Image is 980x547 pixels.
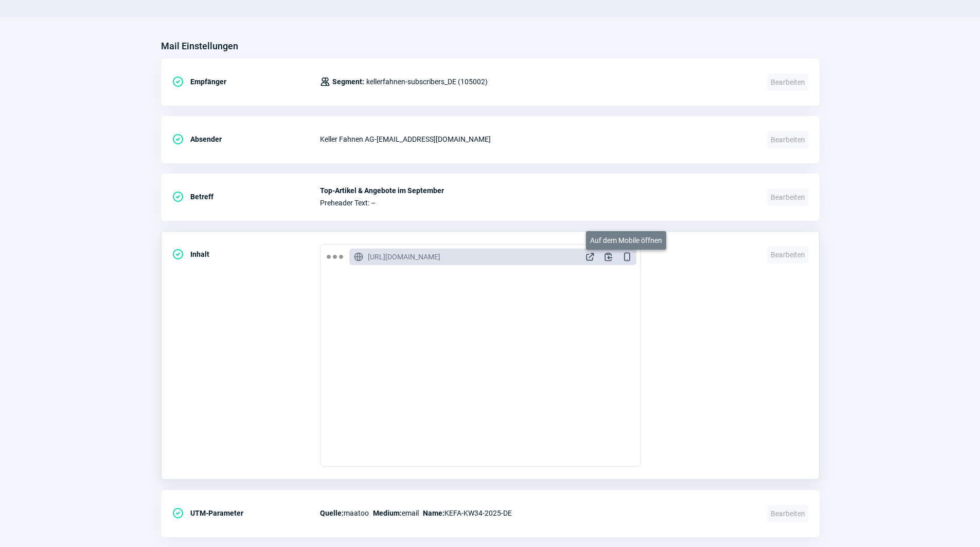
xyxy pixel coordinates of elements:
[172,129,320,149] div: Absender
[320,199,755,207] span: Preheader Text: –
[172,503,320,523] div: UTM-Parameter
[423,507,512,519] span: KEFA-KW34-2025-DE
[768,73,809,91] span: Bearbeiten
[373,507,419,519] span: email
[320,507,369,519] span: maatoo
[320,71,488,92] div: kellerfahnen-subscribers_DE (105002)
[172,244,320,265] div: Inhalt
[320,129,755,149] div: Keller Fahnen AG - [EMAIL_ADDRESS][DOMAIN_NAME]
[172,71,320,92] div: Empfänger
[768,246,809,263] span: Bearbeiten
[320,509,344,517] span: Quelle:
[320,186,755,195] span: Top-Artikel & Angebote im September
[768,505,809,522] span: Bearbeiten
[768,188,809,206] span: Bearbeiten
[368,252,440,262] span: [URL][DOMAIN_NAME]
[373,509,402,517] span: Medium:
[172,186,320,207] div: Betreff
[423,509,444,517] span: Name:
[332,76,364,88] span: Segment:
[768,131,809,148] span: Bearbeiten
[161,38,238,54] h3: Mail Einstellungen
